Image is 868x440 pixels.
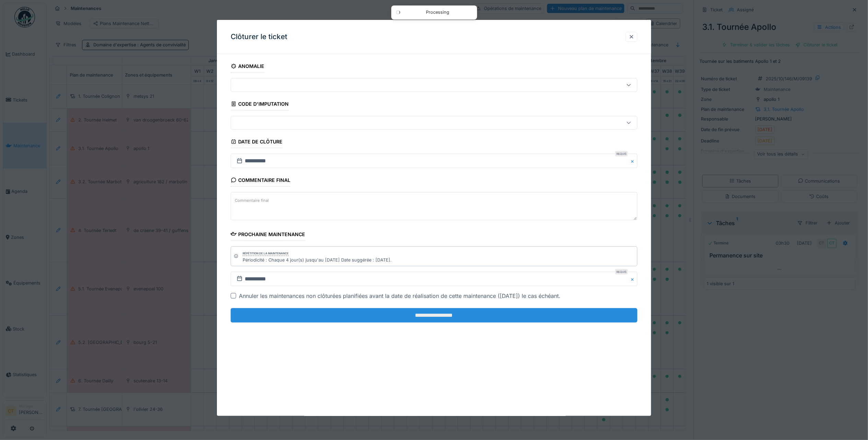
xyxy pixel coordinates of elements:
[630,154,637,168] button: Close
[239,292,560,300] div: Annuler les maintenances non clôturées planifiées avant la date de réalisation de cette maintenan...
[615,269,628,275] div: Requis
[231,33,287,41] h3: Clôturer le ticket
[630,272,637,286] button: Close
[231,229,305,241] div: Prochaine maintenance
[231,99,289,111] div: Code d'imputation
[405,10,470,15] div: Processing
[231,175,290,187] div: Commentaire final
[243,251,289,256] div: Répétition de la maintenance
[231,61,264,73] div: Anomalie
[231,137,282,148] div: Date de clôture
[615,151,628,157] div: Requis
[243,257,392,263] div: Périodicité : Chaque 4 jour(s) jusqu'au [DATE] Date suggérée : [DATE].
[233,196,270,205] label: Commentaire final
